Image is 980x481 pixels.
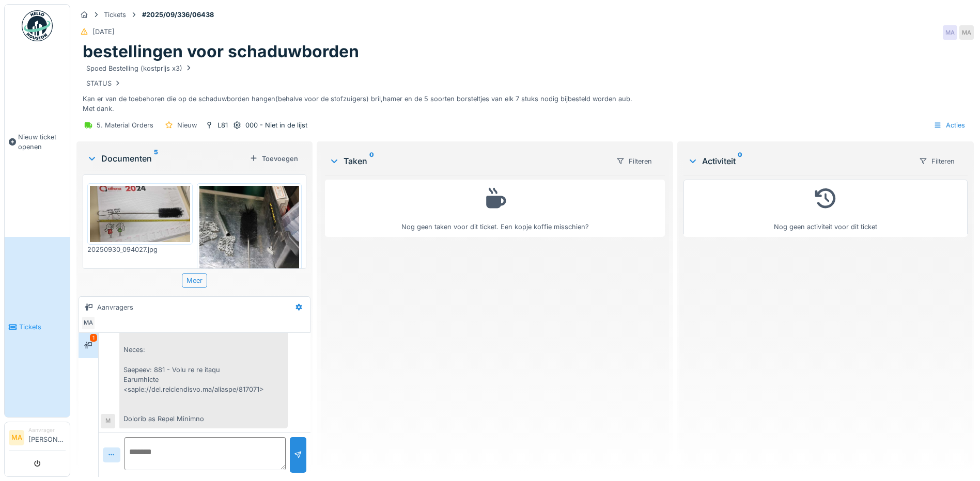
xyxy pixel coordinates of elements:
[5,237,70,417] a: Tickets
[914,154,959,169] div: Filteren
[81,316,96,330] div: MA
[90,186,190,242] img: q63mt5cfc17j8d932fc62um9fky7
[22,10,53,41] img: Badge_color-CXgf-gQk.svg
[182,273,207,288] div: Meer
[929,118,970,133] div: Acties
[19,322,66,332] span: Tickets
[959,25,974,40] div: MA
[199,186,300,363] img: rsx0ltf5lsi4iat7jkb7zqo25htr
[90,334,97,342] div: 1
[217,120,228,130] div: L81
[83,62,968,114] div: Kan er van de toebehoren die op de schaduwborden hangen(behalve voor de stofzuigers) bril,hamer e...
[138,10,218,20] strong: #2025/09/336/06438
[86,63,193,73] div: Spoed Bestelling (kostprijs x3)
[245,120,307,130] div: 000 - Niet in de lijst
[5,47,70,237] a: Nieuw ticket openen
[18,132,66,152] span: Nieuw ticket openen
[87,152,245,165] div: Documenten
[9,430,24,445] li: MA
[688,155,910,167] div: Activiteit
[28,426,66,434] div: Aanvrager
[943,25,957,40] div: MA
[329,155,608,167] div: Taken
[612,154,657,169] div: Filteren
[101,414,115,428] div: M
[104,10,126,20] div: Tickets
[97,120,153,130] div: 5. Material Orders
[332,184,658,232] div: Nog geen taken voor dit ticket. Een kopje koffie misschien?
[154,152,158,165] sup: 5
[86,78,122,88] div: STATUS
[28,426,66,448] li: [PERSON_NAME]
[92,27,115,37] div: [DATE]
[177,120,197,130] div: Nieuw
[83,42,359,61] h1: bestellingen voor schaduwborden
[87,245,193,254] div: 20250930_094027.jpg
[9,426,66,451] a: MA Aanvrager[PERSON_NAME]
[738,155,742,167] sup: 0
[97,302,133,312] div: Aanvragers
[245,152,302,166] div: Toevoegen
[369,155,374,167] sup: 0
[690,184,961,232] div: Nog geen activiteit voor dit ticket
